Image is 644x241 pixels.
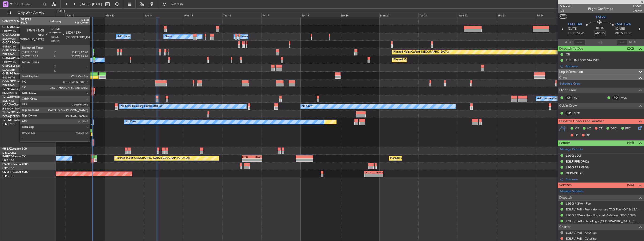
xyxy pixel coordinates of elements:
[2,91,17,95] a: DNMM/LOS
[575,126,579,131] span: MF
[565,177,642,181] div: Add new
[633,4,642,9] span: LSM1
[565,64,642,68] div: Add new
[2,107,30,110] a: [PERSON_NAME]/QSA
[2,111,33,114] a: T7-DYNChallenger 604
[566,231,597,235] a: EGLF / FAB - APD Tax
[559,14,567,19] button: UTC
[566,159,589,163] div: EGLF PPR 0740z
[144,13,183,17] div: Tue 14
[577,31,584,36] span: 07:40
[2,103,13,106] span: LX-AOA
[2,88,31,91] a: T7-N1960Legacy 650
[599,126,603,131] span: CR
[2,163,12,166] span: CS-DTR
[566,154,581,158] div: LSGG LDG
[252,159,261,161] div: -
[2,148,12,150] span: 9H-LPZ
[560,189,583,194] a: Manage Services
[2,68,15,72] a: LGAV/ATH
[252,155,261,158] div: KLAX
[2,119,11,122] span: T7-EMI
[2,37,16,41] a: EGGW/LTN
[2,119,31,122] a: T7-EMIHawker 900XP
[574,39,585,45] input: --:--
[2,60,16,64] a: EGGW/LTN
[560,9,571,13] span: 1/2
[566,213,636,217] a: LSGG / GVA - Handling - Jet Aviation LSGG / GVA
[565,95,573,100] div: CP
[2,65,12,67] span: G-SPCY
[2,111,13,114] span: T7-DYN
[2,34,41,36] a: G-GAALCessna Citation XLS+
[2,53,15,56] a: EGLF/FAB
[2,65,27,67] a: G-SPCYLegacy 650
[121,103,163,110] div: No Crew Hamburg (Fuhlsbuttel Intl)
[2,122,16,126] a: LFMN/NCE
[2,26,14,29] span: G-FOMO
[2,96,28,98] a: T7-LZZIPraetor 600
[586,133,590,138] span: DP
[566,202,591,206] a: LSGG / GVA - Fuel
[566,219,642,223] a: EGLF / FAB - Handling - [GEOGRAPHIC_DATA] / EGLF / FAB
[2,96,12,98] span: T7-LZZI
[559,195,572,201] span: Dispatch
[621,96,631,100] a: MCK
[568,22,582,27] span: EGLF FAB
[627,46,634,51] span: (2/2)
[2,159,15,162] a: LFPB/LBG
[2,151,16,155] a: LFMD/CEQ
[497,13,536,17] div: Thu 23
[390,155,464,162] div: Planned Maint [GEOGRAPHIC_DATA] ([GEOGRAPHIC_DATA])
[559,183,571,188] span: Services
[2,34,13,36] span: G-GAAL
[2,72,13,75] span: G-ENRG
[566,171,583,175] div: DEPARTURE
[379,13,418,17] div: Mon 20
[105,13,144,17] div: Mon 13
[566,237,597,241] a: EGLF / FAB - Catering
[615,31,623,36] span: 08:55
[559,224,571,230] span: Charter
[167,3,187,6] span: Refresh
[560,4,571,9] span: 537220
[418,13,458,17] div: Tue 21
[2,72,29,75] a: G-ENRGPraetor 600
[2,174,15,178] a: LFPB/LBG
[5,9,51,17] button: Only With Activity
[595,15,606,20] span: T7-LZZI
[160,0,188,8] button: Refresh
[559,103,577,109] span: Cabin Crew
[574,96,584,100] a: RCT
[2,80,34,83] a: G-VNORChallenger 650
[629,40,636,45] span: ALDT
[575,133,578,138] span: FP
[565,111,573,116] div: ISP
[242,159,252,161] div: -
[566,165,589,169] div: LSGG PPR 0840z
[126,118,136,125] div: No Crew
[165,33,173,40] div: Owner
[2,49,11,52] span: G-SIRS
[393,49,449,56] div: Planned Maint Oxford ([GEOGRAPHIC_DATA])
[596,26,604,31] span: 01:15
[365,174,374,177] div: -
[574,111,584,115] a: MPR
[2,155,26,158] a: F-HECDFalcon 7X
[301,13,340,17] div: Sat 18
[587,126,591,131] span: AC
[568,31,576,36] span: ETOT
[612,95,620,100] div: FO
[261,13,301,17] div: Fri 17
[559,75,567,80] span: Crew
[2,115,31,118] a: EVRA/[PERSON_NAME]
[559,119,604,124] span: Dispatch Checks and Weather
[2,57,13,60] span: G-JAGA
[2,41,13,44] span: G-GARE
[2,148,27,150] a: 9H-LPZLegacy 500
[2,99,15,103] a: EGLF/FAB
[2,103,36,106] a: LX-AOACitation Mustang
[536,13,575,17] div: Fri 24
[2,155,13,158] span: F-HECD
[627,140,634,145] span: (4/4)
